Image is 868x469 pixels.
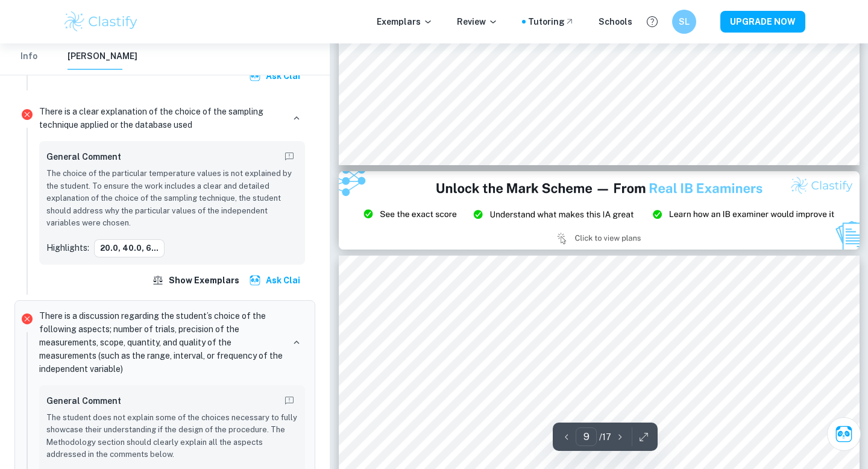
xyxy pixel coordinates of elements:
[20,107,34,122] svg: Incorrect
[672,10,696,34] button: SL
[281,392,298,409] button: Report mistake/confusion
[149,269,244,291] button: Show exemplars
[249,274,261,286] img: clai.svg
[249,70,261,82] img: clai.svg
[281,148,298,165] button: Report mistake/confusion
[247,65,305,87] button: Ask Clai
[20,312,34,326] svg: Incorrect
[377,15,433,28] p: Exemplars
[599,15,632,28] a: Schools
[457,15,498,28] p: Review
[94,239,165,257] button: 20.0, 40.0, 6...
[720,11,805,33] button: UPGRADE NOW
[528,15,574,28] a: Tutoring
[14,43,43,70] button: Info
[46,412,298,461] p: The student does not explain some of the choices necessary to fully showcase their understanding ...
[827,417,861,451] button: Ask Clai
[678,15,691,28] h6: SL
[642,11,662,32] button: Help and Feedback
[63,10,139,34] img: Clastify logo
[39,105,283,131] p: There is a clear explanation of the choice of the sampling technique applied or the database used
[247,269,305,291] button: Ask Clai
[339,171,860,250] img: Ad
[46,150,121,163] h6: General Comment
[39,309,283,376] p: There is a discussion regarding the student’s choice of the following aspects; number of trials, ...
[46,394,121,408] h6: General Comment
[68,43,137,70] button: [PERSON_NAME]
[599,430,611,444] p: / 17
[46,241,89,254] p: Highlights:
[46,168,298,229] p: The choice of the particular temperature values is not explained by the student. To ensure the wo...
